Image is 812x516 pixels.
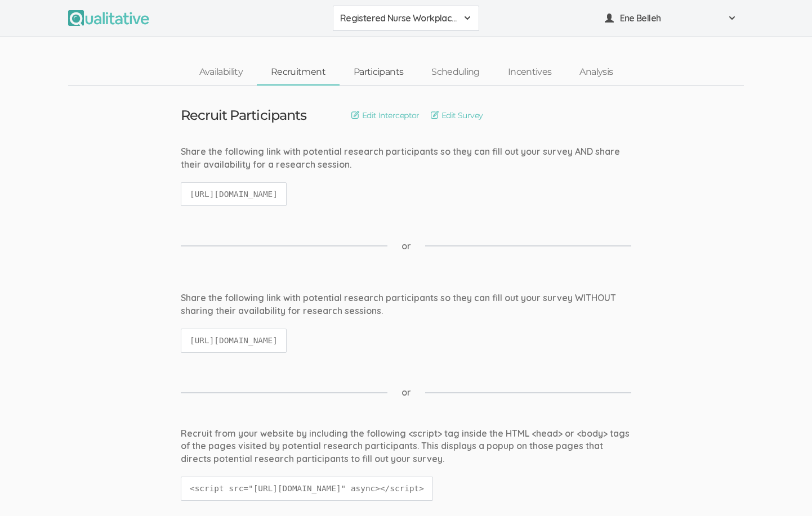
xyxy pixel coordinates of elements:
code: [URL][DOMAIN_NAME] [181,182,287,207]
a: Edit Survey [431,109,483,122]
img: Qualitative [68,10,149,26]
button: Registered Nurse Workplace Bullying [333,6,479,31]
a: Availability [185,60,257,84]
iframe: Chat Widget [756,462,812,516]
div: Recruit from your website by including the following <script> tag inside the HTML <head> or <body... [181,427,631,466]
span: Registered Nurse Workplace Bullying [340,12,457,25]
a: Edit Interceptor [351,109,420,122]
span: Ene Belleh [620,12,721,25]
code: [URL][DOMAIN_NAME] [181,329,287,353]
span: or [401,240,411,253]
a: Analysis [565,60,627,84]
a: Participants [340,60,417,84]
code: <script src="[URL][DOMAIN_NAME]" async></script> [181,477,433,501]
a: Incentives [494,60,566,84]
button: Ene Belleh [597,6,744,31]
div: Share the following link with potential research participants so they can fill out your survey AN... [181,145,631,171]
h3: Recruit Participants [181,108,306,123]
span: or [401,386,411,399]
div: Share the following link with potential research participants so they can fill out your survey WI... [181,291,631,317]
a: Recruitment [257,60,340,84]
a: Scheduling [417,60,494,84]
